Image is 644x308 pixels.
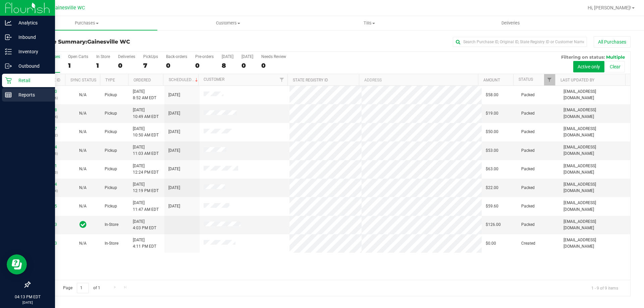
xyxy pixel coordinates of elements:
[38,164,57,168] a: 11855561
[5,34,12,41] inline-svg: Inbound
[105,240,118,247] span: In-Store
[68,62,88,69] div: 1
[118,62,135,69] div: 0
[12,91,52,99] p: Reports
[16,20,157,26] span: Purchases
[486,203,498,209] span: $59.60
[563,126,626,138] span: [EMAIL_ADDRESS][DOMAIN_NAME]
[544,74,555,85] a: Filter
[521,203,535,209] span: Packed
[133,219,156,231] span: [DATE] 4:03 PM EDT
[38,204,57,208] a: 11855425
[38,241,57,246] a: 11857743
[222,54,233,59] div: [DATE]
[133,181,159,194] span: [DATE] 12:19 PM EDT
[79,110,87,117] button: N/A
[30,39,230,45] h3: Purchase Summary:
[133,237,156,250] span: [DATE] 4:11 PM EDT
[133,107,159,120] span: [DATE] 10:49 AM EDT
[483,78,500,82] a: Amount
[261,62,286,69] div: 0
[105,92,117,98] span: Pickup
[563,181,626,194] span: [EMAIL_ADDRESS][DOMAIN_NAME]
[486,110,498,117] span: $19.00
[168,110,180,117] span: [DATE]
[168,166,180,172] span: [DATE]
[57,283,106,293] span: Page of 1
[133,200,159,212] span: [DATE] 11:47 AM EDT
[5,77,12,84] inline-svg: Retail
[96,54,110,59] div: In Store
[521,185,535,191] span: Packed
[3,294,52,300] p: 04:13 PM EDT
[12,76,52,84] p: Retail
[79,147,87,154] button: N/A
[440,16,581,30] a: Deliveries
[359,74,478,86] th: Address
[143,54,158,59] div: PickUps
[561,54,605,60] span: Filtering on status:
[605,61,625,72] button: Clear
[521,110,535,117] span: Packed
[105,129,117,135] span: Pickup
[563,163,626,176] span: [EMAIL_ADDRESS][DOMAIN_NAME]
[79,185,87,190] span: Not Applicable
[5,19,12,26] inline-svg: Analytics
[594,36,631,48] button: All Purchases
[38,145,57,149] a: 11854944
[521,92,535,98] span: Packed
[5,91,12,98] inline-svg: Reports
[519,77,533,82] a: Status
[166,54,187,59] div: Back-orders
[573,61,604,72] button: Active only
[241,54,253,59] div: [DATE]
[486,166,498,172] span: $63.00
[16,16,157,30] a: Purchases
[38,108,57,112] a: 11854708
[486,222,501,228] span: $126.00
[79,129,87,135] button: N/A
[293,78,328,82] a: State Registry ID
[12,33,52,41] p: Inbound
[68,54,88,59] div: Open Carts
[299,20,439,26] span: Tills
[12,62,52,70] p: Outbound
[105,222,118,228] span: In-Store
[168,92,180,98] span: [DATE]
[563,107,626,120] span: [EMAIL_ADDRESS][DOMAIN_NAME]
[157,16,299,30] a: Customers
[588,5,631,10] span: Hi, [PERSON_NAME]!
[169,77,199,82] a: Scheduled
[563,88,626,101] span: [EMAIL_ADDRESS][DOMAIN_NAME]
[87,39,130,45] span: Gainesville WC
[52,5,85,11] span: Gainesville WC
[105,185,117,191] span: Pickup
[79,93,87,97] span: Not Applicable
[521,240,535,247] span: Created
[563,200,626,212] span: [EMAIL_ADDRESS][DOMAIN_NAME]
[563,237,626,250] span: [EMAIL_ADDRESS][DOMAIN_NAME]
[204,77,224,82] a: Customer
[79,92,87,98] button: N/A
[133,144,159,157] span: [DATE] 11:03 AM EDT
[79,203,87,209] button: N/A
[521,222,535,228] span: Packed
[166,62,187,69] div: 0
[563,144,626,157] span: [EMAIL_ADDRESS][DOMAIN_NAME]
[521,166,535,172] span: Packed
[486,147,498,154] span: $53.00
[168,129,180,135] span: [DATE]
[261,54,286,59] div: Needs Review
[486,129,498,135] span: $50.00
[70,78,96,82] a: Sync Status
[12,19,52,27] p: Analytics
[105,78,115,82] a: Type
[96,62,110,69] div: 1
[195,54,214,59] div: Pre-orders
[143,62,158,69] div: 7
[79,241,87,246] span: Not Applicable
[79,111,87,116] span: Not Applicable
[79,148,87,153] span: Not Applicable
[453,37,587,47] input: Search Purchase ID, Original ID, State Registry ID or Customer Name...
[241,62,253,69] div: 0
